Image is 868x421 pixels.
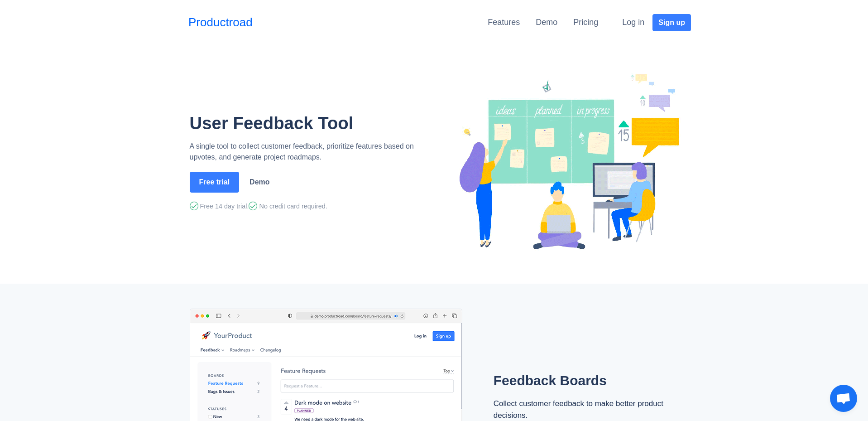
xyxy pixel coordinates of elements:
[616,13,650,32] button: Log in
[190,141,431,163] p: A single tool to collect customer feedback, prioritize features based on upvotes, and generate pr...
[536,18,557,27] a: Demo
[190,201,431,212] div: Free 14 day trial. No credit card required.
[190,113,431,134] h1: User Feedback Tool
[494,373,670,389] h2: Feedback Boards
[190,172,240,193] button: Free trial
[830,385,857,412] a: Otvorený chat
[244,174,275,191] a: Demo
[449,70,681,254] img: Productroad
[573,18,598,27] a: Pricing
[488,18,520,27] a: Features
[652,14,691,31] button: Sign up
[494,398,670,421] div: Collect customer feedback to make better product decisions.
[188,14,253,31] a: Productroad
